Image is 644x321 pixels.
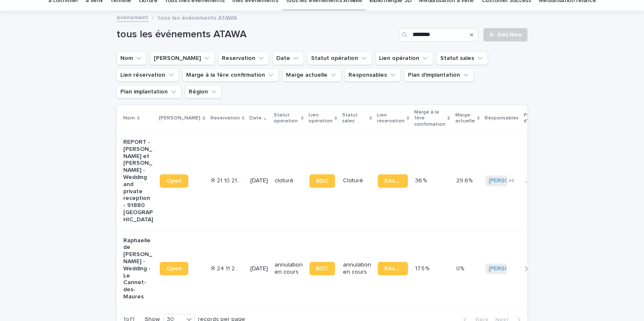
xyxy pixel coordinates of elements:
[384,178,401,184] span: Réservation
[123,237,153,300] p: Raphaelle de [PERSON_NAME] - Wedding - Le Cannet-des-Maures
[307,52,372,65] button: Statut opération
[509,179,514,184] span: + 5
[275,177,303,184] p: cloturé
[345,68,401,82] button: Responsables
[343,177,371,184] p: Cloturé
[159,114,200,123] p: [PERSON_NAME]
[415,264,431,272] p: 17.5 %
[415,176,428,184] p: 36 %
[436,52,488,65] button: Statut sales
[166,266,182,272] span: Open
[117,132,644,230] tr: REPORT - [PERSON_NAME] et [PERSON_NAME] - Wedding and private reception - 91880 [GEOGRAPHIC_DATA]...
[117,68,179,82] button: Lien réservation
[210,114,240,123] p: Reservation
[160,262,188,275] a: Open
[166,178,182,184] span: Open
[249,114,262,123] p: Date
[250,177,268,184] p: [DATE]
[250,265,268,272] p: [DATE]
[123,114,135,123] p: Nom
[404,68,474,82] button: Plan d'implantation
[456,176,474,184] p: 29.6%
[497,32,522,38] span: Add New
[378,174,408,188] a: Réservation
[160,174,188,188] a: Open
[316,178,328,184] span: BDC
[316,266,328,272] span: BDC
[275,261,303,276] p: annulation en cours
[309,262,335,275] a: BDC
[117,28,395,41] h1: tous les événements ATAWA
[524,111,558,126] p: Plan d'implantation
[483,28,527,41] a: Add New
[123,139,153,223] p: REPORT - [PERSON_NAME] et [PERSON_NAME] - Wedding and private reception - 91880 [GEOGRAPHIC_DATA]
[211,176,243,184] p: R 21 10 2116
[274,111,299,126] p: Statut opération
[377,111,405,126] p: Lien réservation
[309,111,332,126] p: Lien opération
[414,108,445,129] p: Marge à la 1ère confirmation
[489,177,535,184] a: [PERSON_NAME]
[150,52,215,65] button: Lien Stacker
[456,264,466,272] p: 0%
[343,261,371,276] p: annulation en cours
[282,68,341,82] button: Marge actuelle
[485,114,519,123] p: Responsables
[117,230,644,307] tr: Raphaelle de [PERSON_NAME] - Wedding - Le Cannet-des-MauresOpenR 24 11 2318R 24 11 2318 [DATE]ann...
[211,264,243,272] p: R 24 11 2318
[342,111,367,126] p: Statut sales
[273,52,304,65] button: Date
[158,13,237,22] p: tous les événements ATAWA
[117,12,148,22] a: événement
[117,85,182,98] button: Plan implantation
[489,265,535,272] a: [PERSON_NAME]
[455,111,475,126] p: Marge actuelle
[309,174,335,188] a: BDC
[218,52,269,65] button: Reservation
[182,68,279,82] button: Marge à la 1ère confirmation
[117,52,147,65] button: Nom
[378,262,408,275] a: Réservation
[375,52,433,65] button: Lien opération
[185,85,222,98] button: Région
[399,28,478,41] input: Search
[384,266,401,272] span: Réservation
